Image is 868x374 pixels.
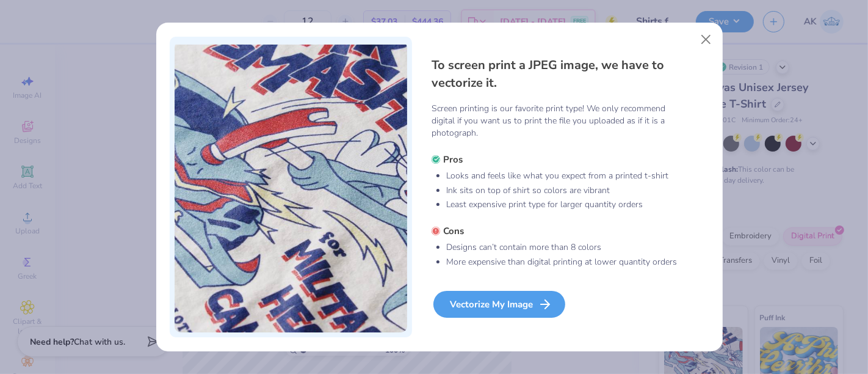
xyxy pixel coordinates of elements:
button: Close [694,28,717,51]
div: Vectorize My Image [433,291,565,318]
li: Ink sits on top of shirt so colors are vibrant [446,185,678,197]
li: More expensive than digital printing at lower quantity orders [446,256,678,268]
li: Least expensive print type for larger quantity orders [446,199,678,211]
h4: To screen print a JPEG image, we have to vectorize it. [432,56,678,92]
li: Designs can’t contain more than 8 colors [446,241,678,254]
h5: Cons [432,225,678,237]
h5: Pros [432,153,678,166]
li: Looks and feels like what you expect from a printed t-shirt [446,170,678,182]
p: Screen printing is our favorite print type! We only recommend digital if you want us to print the... [432,103,678,139]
